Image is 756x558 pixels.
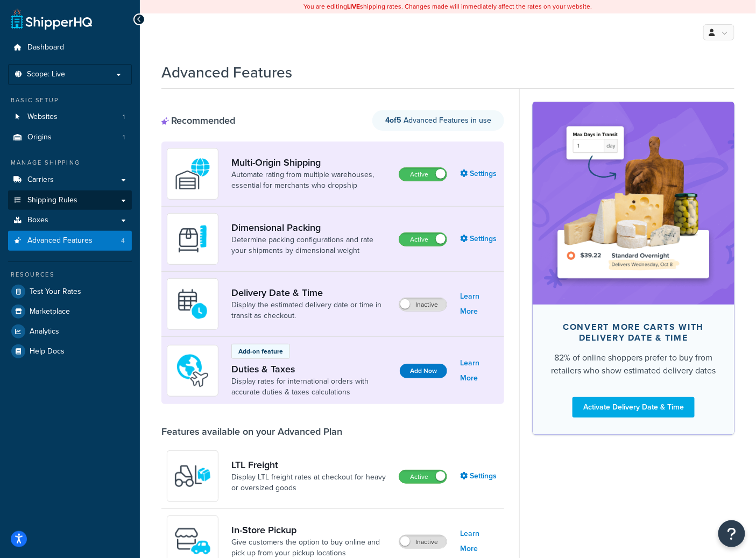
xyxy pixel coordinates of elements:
a: Test Your Rates [8,282,132,301]
a: Activate Delivery Date & Time [573,397,695,418]
h1: Advanced Features [161,62,292,83]
span: Shipping Rules [27,196,77,205]
li: Advanced Features [8,231,132,251]
span: Analytics [30,327,59,336]
img: icon-duo-feat-landed-cost-7136b061.png [174,352,211,390]
div: Manage Shipping [8,158,132,167]
label: Inactive [399,298,447,311]
a: Origins1 [8,128,132,147]
a: Learn More [460,526,499,556]
label: Active [399,470,447,483]
div: Features available on your Advanced Plan [161,426,342,437]
span: Test Your Rates [30,287,81,296]
label: Inactive [399,535,447,548]
a: LTL Freight [231,459,390,471]
a: In-Store Pickup [231,524,390,536]
a: Marketplace [8,302,132,321]
div: Basic Setup [8,96,132,105]
label: Active [399,168,447,181]
span: 1 [123,112,125,122]
a: Help Docs [8,342,132,361]
img: feature-image-ddt-36eae7f7280da8017bfb280eaccd9c446f90b1fe08728e4019434db127062ab4.png [549,118,718,288]
a: Boxes [8,210,132,230]
a: Settings [460,231,499,246]
li: Origins [8,128,132,147]
a: Automate rating from multiple warehouses, essential for merchants who dropship [231,169,390,191]
span: Boxes [27,216,48,225]
a: Delivery Date & Time [231,287,390,299]
span: Advanced Features in use [385,115,491,126]
a: Determine packing configurations and rate your shipments by dimensional weight [231,235,390,256]
a: Carriers [8,170,132,190]
label: Active [399,233,447,246]
a: Display LTL freight rates at checkout for heavy or oversized goods [231,472,390,493]
a: Learn More [460,289,499,319]
a: Duties & Taxes [231,363,391,375]
a: Display rates for international orders with accurate duties & taxes calculations [231,376,391,398]
a: Dimensional Packing [231,222,390,234]
a: Websites1 [8,107,132,127]
button: Add Now [400,364,447,378]
a: Settings [460,469,499,484]
div: 82% of online shoppers prefer to buy from retailers who show estimated delivery dates [550,351,717,377]
img: y79ZsPf0fXUFUhFXDzUgf+ktZg5F2+ohG75+v3d2s1D9TjoU8PiyCIluIjV41seZevKCRuEjTPPOKHJsQcmKCXGdfprl3L4q7... [174,457,211,495]
li: Websites [8,107,132,127]
img: gfkeb5ejjkALwAAAABJRU5ErkJggg== [174,285,211,323]
a: Settings [460,166,499,181]
span: Carriers [27,175,54,185]
a: Display the estimated delivery date or time in transit as checkout. [231,300,390,321]
a: Analytics [8,322,132,341]
span: 1 [123,133,125,142]
img: WatD5o0RtDAAAAAElFTkSuQmCC [174,155,211,193]
div: Recommended [161,115,235,126]
span: Marketplace [30,307,70,316]
span: Scope: Live [27,70,65,79]
button: Open Resource Center [718,520,745,547]
div: Resources [8,270,132,279]
span: Advanced Features [27,236,93,245]
p: Add-on feature [238,347,283,356]
a: Learn More [460,356,499,386]
span: Dashboard [27,43,64,52]
a: Shipping Rules [8,190,132,210]
a: Advanced Features4 [8,231,132,251]
a: Dashboard [8,38,132,58]
b: LIVE [348,2,361,11]
span: Origins [27,133,52,142]
span: Help Docs [30,347,65,356]
img: DTVBYsAAAAAASUVORK5CYII= [174,220,211,258]
span: 4 [121,236,125,245]
div: Convert more carts with delivery date & time [550,322,717,343]
strong: 4 of 5 [385,115,401,126]
span: Websites [27,112,58,122]
a: Multi-Origin Shipping [231,157,390,168]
